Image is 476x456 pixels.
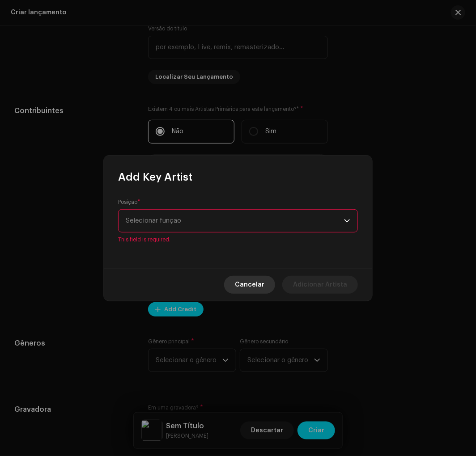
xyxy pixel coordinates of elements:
span: Selecionar função [126,210,344,232]
label: Posição [118,198,140,206]
button: Cancelar [224,276,275,294]
span: Adicionar Artista [293,276,347,294]
span: Add Key Artist [118,170,192,184]
span: Cancelar [235,276,264,294]
button: Adicionar Artista [282,276,358,294]
div: dropdown trigger [344,210,350,232]
span: This field is required. [118,236,358,243]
